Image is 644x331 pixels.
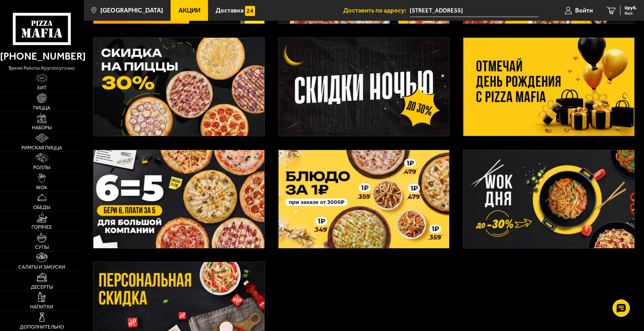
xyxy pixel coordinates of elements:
[179,7,200,14] span: Акции
[33,205,50,210] span: Обеды
[21,146,62,150] span: Римская пицца
[625,11,637,15] span: 0 шт.
[100,7,163,14] span: [GEOGRAPHIC_DATA]
[35,245,49,250] span: Супы
[32,125,52,130] span: Наборы
[33,106,50,111] span: Пицца
[31,225,52,230] span: Горячее
[31,285,53,290] span: Десерты
[575,7,593,14] span: Войти
[410,4,538,17] span: улица Белы Куна, 22к4
[216,7,244,14] span: Доставка
[37,86,47,90] span: Хит
[410,4,538,17] input: Ваш адрес доставки
[20,325,64,330] span: Дополнительно
[33,165,50,170] span: Роллы
[36,185,47,190] span: WOK
[343,7,410,14] span: Доставить по адресу:
[30,305,53,310] span: Напитки
[18,265,65,270] span: Салаты и закуски
[625,6,637,10] span: 0 руб.
[245,6,255,16] img: 15daf4d41897b9f0e9f617042186c801.svg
